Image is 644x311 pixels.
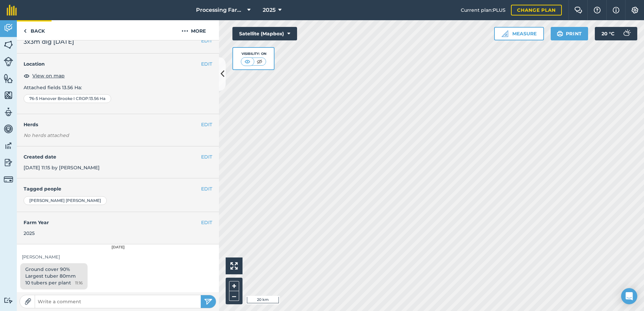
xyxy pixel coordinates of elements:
[494,27,544,40] button: Measure
[24,37,212,46] h2: 3x3m dig [DATE]
[201,153,212,161] button: EDIT
[24,185,212,193] h4: Tagged people
[25,298,31,305] img: Paperclip icon
[4,90,13,100] img: svg+xml;base64,PHN2ZyB4bWxucz0iaHR0cDovL3d3dy53My5vcmcvMjAwMC9zdmciIHdpZHRoPSI1NiIgaGVpZ2h0PSI2MC...
[243,58,252,65] img: svg+xml;base64,PHN2ZyB4bWxucz0iaHR0cDovL3d3dy53My5vcmcvMjAwMC9zdmciIHdpZHRoPSI1MCIgaGVpZ2h0PSI0MC...
[24,60,212,68] h4: Location
[32,72,65,79] span: View on map
[22,253,214,261] div: [PERSON_NAME]
[4,158,13,168] img: svg+xml;base64,PD94bWwgdmVyc2lvbj0iMS4wIiBlbmNvZGluZz0idXRmLTgiPz4KPCEtLSBHZW5lcmF0b3I6IEFkb2JlIE...
[24,72,65,80] button: View on map
[24,230,212,237] div: 2025
[263,6,276,14] span: 2025
[621,288,637,304] div: Open Intercom Messenger
[229,291,239,301] button: –
[4,107,13,117] img: svg+xml;base64,PD94bWwgdmVyc2lvbj0iMS4wIiBlbmNvZGluZz0idXRmLTgiPz4KPCEtLSBHZW5lcmF0b3I6IEFkb2JlIE...
[196,6,245,14] span: Processing Farms
[20,263,88,289] div: Ground cover 90% Largest tuber 80mm 10 tubers per plant
[24,153,212,161] h4: Created date
[4,297,13,304] img: svg+xml;base64,PD94bWwgdmVyc2lvbj0iMS4wIiBlbmNvZGluZz0idXRmLTgiPz4KPCEtLSBHZW5lcmF0b3I6IEFkb2JlIE...
[168,20,219,40] button: More
[24,196,107,205] div: [PERSON_NAME] [PERSON_NAME]
[613,6,619,14] img: svg+xml;base64,PHN2ZyB4bWxucz0iaHR0cDovL3d3dy53My5vcmcvMjAwMC9zdmciIHdpZHRoPSIxNyIgaGVpZ2h0PSIxNy...
[232,27,297,40] button: Satellite (Mapbox)
[29,96,88,101] span: 76-5 Hanover Brooke I CROP
[24,132,219,139] em: No herds attached
[593,7,601,13] img: A question mark icon
[595,27,637,40] button: 20 °C
[17,146,219,179] div: [DATE] 11:15 by [PERSON_NAME]
[4,23,13,33] img: svg+xml;base64,PD94bWwgdmVyc2lvbj0iMS4wIiBlbmNvZGluZz0idXRmLTgiPz4KPCEtLSBHZW5lcmF0b3I6IEFkb2JlIE...
[4,73,13,83] img: svg+xml;base64,PHN2ZyB4bWxucz0iaHR0cDovL3d3dy53My5vcmcvMjAwMC9zdmciIHdpZHRoPSI1NiIgaGVpZ2h0PSI2MC...
[201,60,212,68] button: EDIT
[17,20,52,40] a: Back
[229,281,239,291] button: +
[201,37,212,44] button: EDIT
[204,298,213,306] img: svg+xml;base64,PHN2ZyB4bWxucz0iaHR0cDovL3d3dy53My5vcmcvMjAwMC9zdmciIHdpZHRoPSIyNSIgaGVpZ2h0PSIyNC...
[4,40,13,50] img: svg+xml;base64,PHN2ZyB4bWxucz0iaHR0cDovL3d3dy53My5vcmcvMjAwMC9zdmciIHdpZHRoPSI1NiIgaGVpZ2h0PSI2MC...
[201,185,212,193] button: EDIT
[511,5,562,15] a: Change plan
[461,6,506,14] span: Current plan : PLUS
[602,27,614,40] span: 20 ° C
[7,5,17,15] img: fieldmargin Logo
[24,121,219,128] h4: Herds
[631,7,639,13] img: A cog icon
[24,219,212,226] h4: Farm Year
[201,219,212,226] button: EDIT
[551,27,588,40] button: Print
[75,280,83,286] span: 11:16
[4,141,13,151] img: svg+xml;base64,PD94bWwgdmVyc2lvbj0iMS4wIiBlbmNvZGluZz0idXRmLTgiPz4KPCEtLSBHZW5lcmF0b3I6IEFkb2JlIE...
[88,96,105,101] span: : 13.56 Ha
[557,30,563,38] img: svg+xml;base64,PHN2ZyB4bWxucz0iaHR0cDovL3d3dy53My5vcmcvMjAwMC9zdmciIHdpZHRoPSIxOSIgaGVpZ2h0PSIyNC...
[255,58,264,65] img: svg+xml;base64,PHN2ZyB4bWxucz0iaHR0cDovL3d3dy53My5vcmcvMjAwMC9zdmciIHdpZHRoPSI1MCIgaGVpZ2h0PSI0MC...
[230,262,238,270] img: Four arrows, one pointing top left, one top right, one bottom right and the last bottom left
[574,7,582,13] img: Two speech bubbles overlapping with the left bubble in the forefront
[4,175,13,184] img: svg+xml;base64,PD94bWwgdmVyc2lvbj0iMS4wIiBlbmNvZGluZz0idXRmLTgiPz4KPCEtLSBHZW5lcmF0b3I6IEFkb2JlIE...
[4,57,13,66] img: svg+xml;base64,PD94bWwgdmVyc2lvbj0iMS4wIiBlbmNvZGluZz0idXRmLTgiPz4KPCEtLSBHZW5lcmF0b3I6IEFkb2JlIE...
[620,27,633,40] img: svg+xml;base64,PD94bWwgdmVyc2lvbj0iMS4wIiBlbmNvZGluZz0idXRmLTgiPz4KPCEtLSBHZW5lcmF0b3I6IEFkb2JlIE...
[4,124,13,134] img: svg+xml;base64,PD94bWwgdmVyc2lvbj0iMS4wIiBlbmNvZGluZz0idXRmLTgiPz4KPCEtLSBHZW5lcmF0b3I6IEFkb2JlIE...
[24,27,27,35] img: svg+xml;base64,PHN2ZyB4bWxucz0iaHR0cDovL3d3dy53My5vcmcvMjAwMC9zdmciIHdpZHRoPSI5IiBoZWlnaHQ9IjI0Ii...
[24,84,212,91] p: Attached fields 13.56 Ha :
[35,297,201,306] input: Write a comment
[24,72,30,80] img: svg+xml;base64,PHN2ZyB4bWxucz0iaHR0cDovL3d3dy53My5vcmcvMjAwMC9zdmciIHdpZHRoPSIxOCIgaGVpZ2h0PSIyNC...
[182,27,188,35] img: svg+xml;base64,PHN2ZyB4bWxucz0iaHR0cDovL3d3dy53My5vcmcvMjAwMC9zdmciIHdpZHRoPSIyMCIgaGVpZ2h0PSIyNC...
[17,244,219,250] div: [DATE]
[201,121,212,128] button: EDIT
[502,30,508,37] img: Ruler icon
[241,51,266,57] div: Visibility: On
